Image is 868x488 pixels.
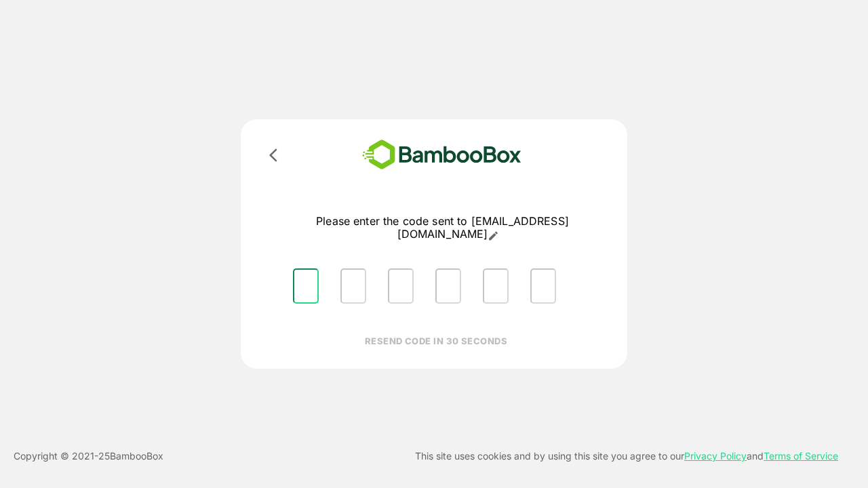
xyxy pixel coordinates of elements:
input: Please enter OTP character 4 [435,268,461,304]
input: Please enter OTP character 3 [388,268,414,304]
img: bamboobox [342,136,541,174]
input: Please enter OTP character 2 [340,268,366,304]
p: Copyright © 2021- 25 BambooBox [14,448,163,464]
a: Terms of Service [764,450,838,462]
input: Please enter OTP character 1 [293,268,319,304]
input: Please enter OTP character 6 [530,268,556,304]
a: Privacy Policy [684,450,747,462]
p: Please enter the code sent to [EMAIL_ADDRESS][DOMAIN_NAME] [282,215,603,241]
input: Please enter OTP character 5 [483,268,509,304]
p: This site uses cookies and by using this site you agree to our and [415,448,838,464]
